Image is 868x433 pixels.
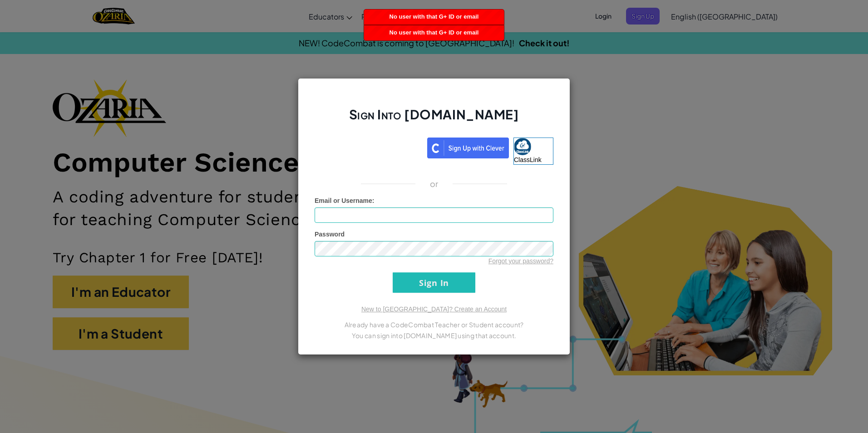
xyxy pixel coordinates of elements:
a: New to [GEOGRAPHIC_DATA]? Create an Account [361,305,507,313]
span: No user with that G+ ID or email [390,13,479,20]
span: ClassLink [514,156,542,163]
span: No user with that G+ ID or email [390,29,479,36]
h2: Sign Into [DOMAIN_NAME] [315,106,553,132]
span: Email or Username [315,197,372,204]
span: Password [315,231,345,238]
p: You can sign into [DOMAIN_NAME] using that account. [315,330,553,341]
p: or [430,178,439,189]
p: Already have a CodeCombat Teacher or Student account? [315,319,553,330]
input: Sign In [393,272,475,293]
a: Forgot your password? [488,257,553,265]
img: classlink-logo-small.png [514,138,531,155]
img: clever_sso_button@2x.png [427,138,509,158]
iframe: Sign in with Google Button [310,137,427,157]
label: : [315,196,375,205]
